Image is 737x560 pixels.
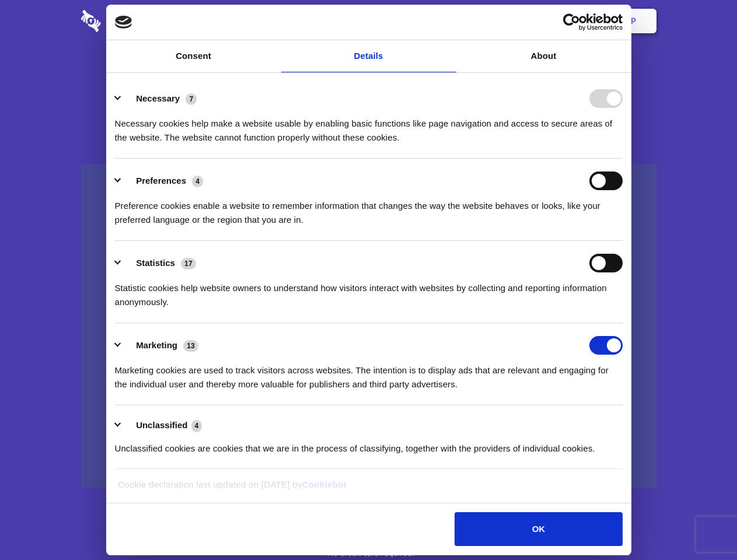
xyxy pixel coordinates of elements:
button: Preferences (4) [115,171,211,190]
a: Details [281,40,456,72]
div: Preference cookies enable a website to remember information that changes the way the website beha... [115,190,623,227]
div: Statistic cookies help website owners to understand how visitors interact with websites by collec... [115,272,623,309]
div: Necessary cookies help make a website usable by enabling basic functions like page navigation and... [115,108,623,145]
a: Usercentrics Cookiebot - opens in a new window [521,13,623,31]
label: Statistics [136,258,175,268]
h1: Eliminate Slack Data Loss. [81,52,656,94]
img: logo [115,16,132,29]
span: 4 [191,420,202,432]
button: Statistics (17) [115,254,204,272]
div: Unclassified cookies are cookies that we are in the process of classifying, together with the pro... [115,433,623,456]
a: About [456,40,631,72]
iframe: Drift Widget Chat Controller [679,502,723,546]
a: Pricing [343,3,393,39]
span: 17 [181,258,196,269]
label: Necessary [136,93,180,103]
h4: Auto-redaction of sensitive data, encrypted data sharing and self-destructing private chats. Shar... [81,106,656,145]
span: 4 [192,176,203,187]
div: Marketing cookies are used to track visitors across websites. The intention is to display ads tha... [115,355,623,391]
span: 7 [186,93,197,105]
a: Consent [106,40,281,72]
button: Marketing (13) [115,336,206,355]
a: Wistia video thumbnail [81,164,656,488]
a: Login [529,3,580,39]
button: Unclassified (4) [115,418,209,433]
label: Preferences [136,176,186,185]
span: 13 [183,340,198,352]
div: Cookie declaration last updated on [DATE] by [109,478,628,501]
button: OK [455,512,622,546]
a: Cookiebot [302,480,347,489]
label: Marketing [136,340,177,350]
img: logo-wordmark-white-trans-d4663122ce5f474addd5e946df7df03e33cb6a1c49d2221995e7729f52c070b2.svg [81,10,181,32]
a: Contact [473,3,527,39]
button: Necessary (7) [115,89,204,108]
